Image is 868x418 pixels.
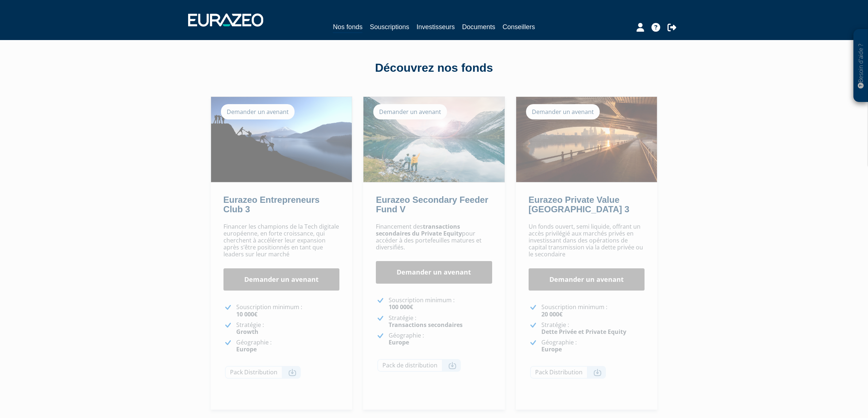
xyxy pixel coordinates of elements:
[363,97,505,182] img: Eurazeo Secondary Feeder Fund V
[462,22,495,32] a: Documents
[376,261,492,284] a: Demander un avenant
[236,304,340,318] p: Souscription minimum :
[389,332,492,346] p: Géographie :
[223,223,340,258] p: Financer les champions de la Tech digitale européenne, en forte croissance, qui cherchent à accél...
[389,303,413,311] strong: 100 000€
[188,13,263,27] img: 1732889491-logotype_eurazeo_blanc_rvb.png
[541,339,645,353] p: Géographie :
[236,339,340,353] p: Géographie :
[530,366,606,379] a: Pack Distribution
[541,345,562,353] strong: Europe
[236,345,257,353] strong: Europe
[541,304,645,318] p: Souscription minimum :
[529,223,645,258] p: Un fonds ouvert, semi liquide, offrant un accès privilégié aux marchés privés en investissant dan...
[223,195,320,214] a: Eurazeo Entrepreneurs Club 3
[389,338,409,346] strong: Europe
[377,359,461,372] a: Pack de distribution
[226,60,642,76] div: Découvrez nos fonds
[373,104,447,119] div: Demander un avenant
[416,22,455,32] a: Investisseurs
[376,223,492,251] p: Financement des pour accéder à des portefeuilles matures et diversifiés.
[541,322,645,335] p: Stratégie :
[236,328,258,336] strong: Growth
[221,104,295,119] div: Demander un avenant
[236,310,257,318] strong: 10 000€
[370,22,409,32] a: Souscriptions
[389,315,492,328] p: Stratégie :
[541,328,626,336] strong: Dette Privée et Private Equity
[529,195,629,214] a: Eurazeo Private Value [GEOGRAPHIC_DATA] 3
[225,366,301,379] a: Pack Distribution
[389,297,492,311] p: Souscription minimum :
[236,322,340,335] p: Stratégie :
[526,104,600,119] div: Demander un avenant
[503,22,535,32] a: Conseillers
[857,33,865,99] p: Besoin d'aide ?
[223,268,340,291] a: Demander un avenant
[516,97,657,182] img: Eurazeo Private Value Europe 3
[529,268,645,291] a: Demander un avenant
[376,222,462,237] strong: transactions secondaires du Private Equity
[541,310,563,318] strong: 20 000€
[376,195,488,214] a: Eurazeo Secondary Feeder Fund V
[333,22,362,33] a: Nos fonds
[211,97,352,182] img: Eurazeo Entrepreneurs Club 3
[389,321,463,329] strong: Transactions secondaires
